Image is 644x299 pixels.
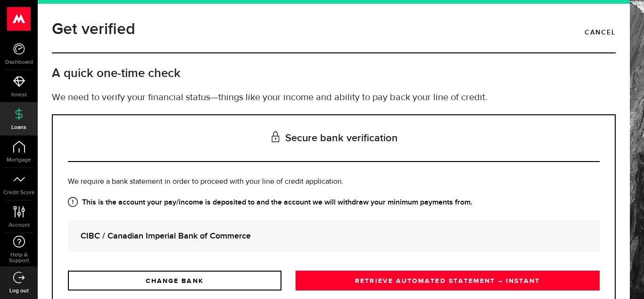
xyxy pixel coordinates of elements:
strong: CIBC / Canadian Imperial Bank of Commerce [81,230,587,242]
h1: Get verified [52,17,135,42]
span: We require a bank statement in order to proceed with your line of credit application. [68,178,344,186]
h2: A quick one-time check [52,66,616,81]
strong: This is the account your pay/income is deposited to and the account we will withdraw your minimum... [68,197,600,208]
p: We need to verify your financial status—things like your income and ability to pay back your line... [52,91,616,105]
a: RETRIEVE AUTOMATED STATEMENT – INSTANT [296,271,600,290]
h3: Secure bank verification [68,115,600,162]
iframe: LiveChat chat widget [604,259,644,299]
a: CHANGE BANK [68,271,281,290]
a: Cancel [585,25,616,41]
